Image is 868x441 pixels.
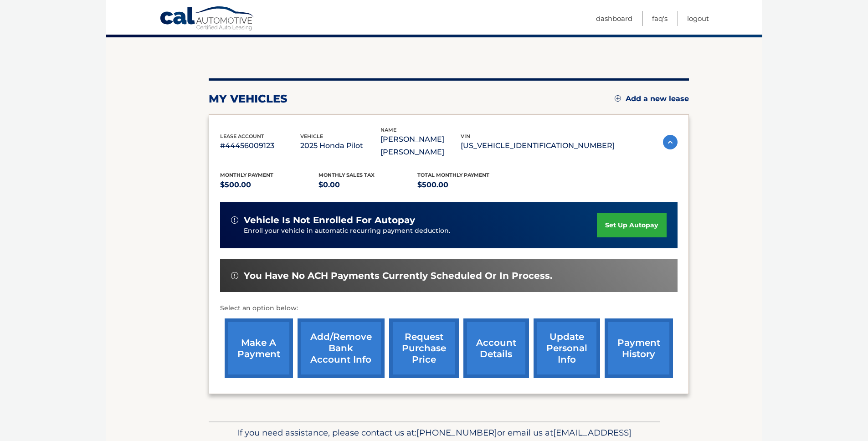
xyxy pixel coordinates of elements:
span: name [380,127,396,133]
img: add.svg [615,95,621,102]
a: Add/Remove bank account info [298,318,385,378]
span: [PHONE_NUMBER] [416,427,497,438]
p: $0.00 [318,179,417,191]
p: [US_VEHICLE_IDENTIFICATION_NUMBER] [461,139,615,152]
a: request purchase price [389,318,459,378]
span: vehicle [300,133,323,139]
span: vehicle is not enrolled for autopay [244,215,415,226]
a: Cal Automotive [159,6,255,32]
span: lease account [220,133,264,139]
img: alert-white.svg [231,216,238,224]
span: vin [461,133,470,139]
a: Logout [687,11,709,26]
p: Enroll your vehicle in automatic recurring payment deduction. [244,226,597,236]
p: #44456009123 [220,139,300,152]
span: Monthly sales Tax [318,172,375,178]
a: Dashboard [596,11,632,26]
a: FAQ's [652,11,668,26]
img: accordion-active.svg [663,135,678,149]
a: payment history [605,318,673,378]
span: Monthly Payment [220,172,273,178]
p: [PERSON_NAME] [PERSON_NAME] [380,133,461,159]
img: alert-white.svg [231,272,238,279]
p: Select an option below: [220,303,678,314]
a: Add a new lease [615,94,689,103]
a: make a payment [225,318,293,378]
a: update personal info [534,318,600,378]
span: You have no ACH payments currently scheduled or in process. [244,270,552,282]
p: $500.00 [220,179,319,191]
p: 2025 Honda Pilot [300,139,380,152]
p: $500.00 [417,179,516,191]
a: set up autopay [597,213,666,237]
span: Total Monthly Payment [417,172,489,178]
h2: my vehicles [209,92,288,106]
a: account details [463,318,529,378]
